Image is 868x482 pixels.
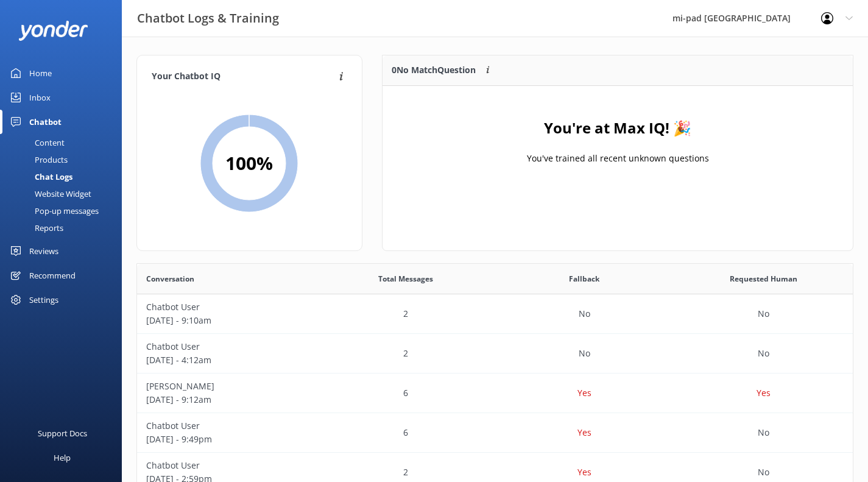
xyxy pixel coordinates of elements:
p: 6 [403,426,408,439]
p: Chatbot User [146,340,307,353]
div: Home [29,61,52,85]
a: Pop-up messages [7,202,122,219]
a: Chat Logs [7,168,122,185]
span: Requested Human [730,273,797,285]
p: Yes [577,386,591,400]
div: row [137,413,853,453]
p: No [758,466,769,479]
div: Inbox [29,85,51,110]
div: Settings [29,288,58,312]
h4: Your Chatbot IQ [152,70,336,83]
h2: 100 % [225,149,273,178]
div: Products [7,151,68,168]
span: Total Messages [378,273,433,285]
p: No [758,426,769,439]
p: Yes [577,466,591,479]
p: 2 [403,347,408,360]
a: Content [7,134,122,151]
a: Website Widget [7,185,122,202]
div: row [137,374,853,413]
p: 0 No Match Question [392,63,476,77]
div: Reviews [29,239,58,263]
p: [DATE] - 9:49pm [146,433,307,446]
h4: You're at Max IQ! 🎉 [544,116,691,140]
p: No [579,307,590,321]
div: row [137,294,853,334]
span: Conversation [146,273,194,285]
p: 6 [403,386,408,400]
p: No [758,307,769,321]
p: [DATE] - 4:12am [146,353,307,367]
div: Support Docs [38,421,87,445]
span: Fallback [569,273,599,285]
div: Recommend [29,263,76,288]
a: Products [7,151,122,168]
p: [PERSON_NAME] [146,380,307,393]
p: Chatbot User [146,419,307,433]
p: [DATE] - 9:10am [146,314,307,327]
div: Chatbot [29,110,62,134]
p: No [579,347,590,360]
img: yonder-white-logo.png [18,21,88,41]
div: Website Widget [7,185,91,202]
p: 2 [403,307,408,321]
div: Content [7,134,65,151]
p: [DATE] - 9:12am [146,393,307,406]
p: You've trained all recent unknown questions [526,152,708,165]
p: 2 [403,466,408,479]
div: Chat Logs [7,168,72,185]
div: Help [54,445,71,470]
div: row [137,334,853,374]
p: No [758,347,769,360]
div: Pop-up messages [7,202,99,219]
p: Chatbot User [146,459,307,472]
div: Reports [7,219,63,236]
a: Reports [7,219,122,236]
p: Yes [577,426,591,439]
p: Yes [757,386,771,400]
p: Chatbot User [146,300,307,314]
h3: Chatbot Logs & Training [137,9,279,28]
div: grid [383,86,853,208]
